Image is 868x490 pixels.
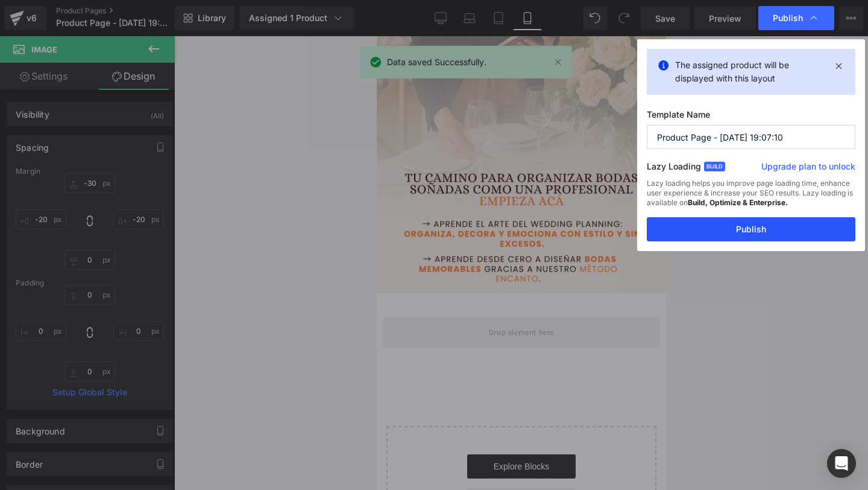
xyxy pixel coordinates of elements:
p: The assigned product will be displayed with this layout [675,59,827,85]
span: Publish [773,13,803,24]
a: Explore Blocks [90,418,199,442]
label: Template Name [647,109,855,125]
div: Open Intercom Messenger [827,449,856,478]
label: Lazy Loading [647,159,701,179]
a: Upgrade plan to unlock [761,161,855,177]
a: Add Single Section [90,452,199,476]
strong: Build, Optimize & Enterprise. [688,198,788,207]
button: Publish [647,217,855,241]
span: Build [704,162,725,171]
div: Lazy loading helps you improve page loading time, enhance user experience & increase your SEO res... [647,179,855,217]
